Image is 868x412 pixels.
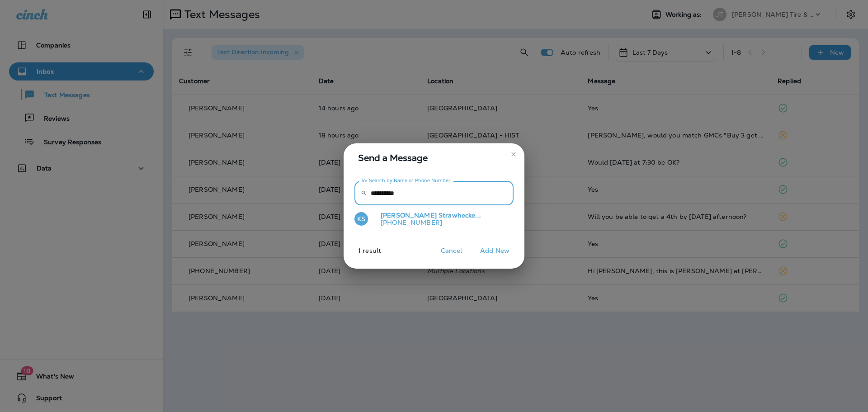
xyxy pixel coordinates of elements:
[354,209,514,230] button: KS[PERSON_NAME] Strawhecke...[PHONE_NUMBER]
[340,247,381,261] p: 1 result
[476,244,514,258] button: Add New
[381,211,437,219] span: [PERSON_NAME]
[361,177,451,184] label: To: Search by Name or Phone Number
[434,244,468,258] button: Cancel
[354,212,368,226] div: KS
[506,147,521,161] button: close
[358,151,514,165] span: Send a Message
[373,219,481,226] p: [PHONE_NUMBER]
[439,211,481,219] span: Strawhecke...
